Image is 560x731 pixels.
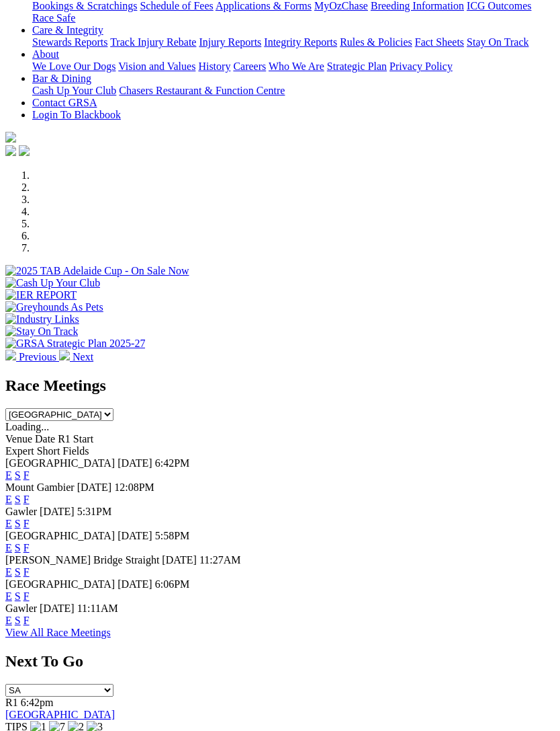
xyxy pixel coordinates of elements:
img: Stay On Track [5,325,78,338]
img: chevron-left-pager-white.svg [5,350,16,360]
a: Care & Integrity [32,24,103,36]
img: 2025 TAB Adelaide Cup - On Sale Now [5,265,189,277]
span: R1 [5,697,18,708]
span: [DATE] [77,482,112,493]
h2: Race Meetings [5,377,555,395]
a: Login To Blackbook [32,109,121,120]
span: 6:42PM [155,457,190,469]
img: Industry Links [5,313,79,325]
img: Greyhounds As Pets [5,301,103,313]
img: GRSA Strategic Plan 2025-27 [5,338,145,350]
span: [GEOGRAPHIC_DATA] [5,457,115,469]
span: Gawler [5,603,37,614]
span: Venue [5,433,32,445]
a: F [24,615,30,626]
img: chevron-right-pager-white.svg [59,350,70,360]
a: S [15,566,21,578]
a: S [15,615,21,626]
a: S [15,590,21,602]
a: Stay On Track [467,36,528,48]
a: Privacy Policy [389,61,453,72]
a: Who We Are [269,61,324,72]
img: facebook.svg [5,145,16,156]
a: Integrity Reports [264,36,337,48]
a: S [15,494,21,505]
a: F [24,542,30,553]
span: Mount Gambier [5,482,75,493]
a: Fact Sheets [415,36,464,48]
a: Strategic Plan [327,61,387,72]
div: Care & Integrity [32,36,555,48]
span: 12:08PM [114,482,154,493]
a: E [5,494,12,505]
a: S [15,542,21,553]
a: Race Safe [32,12,75,24]
span: Short [37,445,60,457]
a: Track Injury Rebate [110,36,196,48]
div: About [32,61,555,73]
span: [DATE] [40,506,75,517]
span: [PERSON_NAME] Bridge Straight [5,554,159,566]
a: Rules & Policies [340,36,412,48]
a: E [5,542,12,553]
a: F [24,469,30,481]
a: About [32,48,59,60]
span: [GEOGRAPHIC_DATA] [5,530,115,541]
a: [GEOGRAPHIC_DATA] [5,709,115,720]
span: 6:06PM [155,578,190,590]
a: E [5,518,12,529]
a: S [15,518,21,529]
a: F [24,590,30,602]
span: Gawler [5,506,37,517]
a: E [5,469,12,481]
a: S [15,469,21,481]
span: [GEOGRAPHIC_DATA] [5,578,115,590]
span: [DATE] [40,603,75,614]
h2: Next To Go [5,652,555,670]
a: Bar & Dining [32,73,91,84]
span: 6:42pm [21,697,54,708]
a: Contact GRSA [32,97,97,108]
a: Chasers Restaurant & Function Centre [119,85,285,96]
img: Cash Up Your Club [5,277,100,289]
a: F [24,518,30,529]
span: R1 Start [58,433,93,445]
a: Next [59,351,93,362]
span: 11:27AM [199,554,241,566]
a: Vision and Values [118,61,195,72]
span: Next [73,351,93,362]
div: Bar & Dining [32,85,555,97]
a: F [24,494,30,505]
img: IER REPORT [5,289,77,301]
span: [DATE] [118,578,152,590]
img: twitter.svg [19,145,30,156]
a: Stewards Reports [32,36,107,48]
a: View All Race Meetings [5,627,111,638]
a: E [5,566,12,578]
a: E [5,590,12,602]
a: History [198,61,230,72]
a: Careers [233,61,266,72]
span: [DATE] [118,530,152,541]
a: Cash Up Your Club [32,85,116,96]
a: E [5,615,12,626]
span: Previous [19,351,56,362]
a: Previous [5,351,59,362]
a: We Love Our Dogs [32,61,115,72]
span: Loading... [5,421,49,432]
span: Fields [62,445,89,457]
span: 5:58PM [155,530,190,541]
span: Expert [5,445,34,457]
a: F [24,566,30,578]
img: logo-grsa-white.png [5,132,16,143]
span: Date [35,433,55,445]
span: 11:11AM [77,603,118,614]
span: [DATE] [118,457,152,469]
span: 5:31PM [77,506,112,517]
span: [DATE] [162,554,197,566]
a: Injury Reports [199,36,261,48]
